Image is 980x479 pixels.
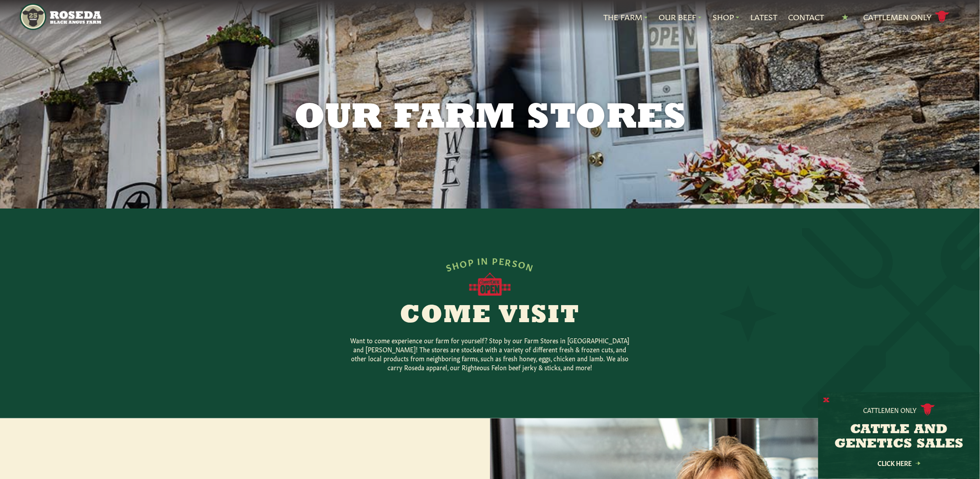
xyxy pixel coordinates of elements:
span: E [499,256,506,266]
p: Cattlemen Only [864,405,917,414]
span: I [477,256,481,266]
span: S [445,261,453,272]
h1: Our Farm Stores [260,101,720,137]
h2: Come Visit [317,303,663,328]
img: cattle-icon.svg [921,404,935,416]
span: O [459,257,468,268]
span: S [512,257,519,268]
a: Latest [750,11,777,23]
h3: CATTLE AND GENETICS SALES [829,423,969,452]
span: H [451,259,461,271]
span: P [492,255,499,266]
a: Cattlemen Only [863,9,949,25]
span: R [505,256,513,267]
a: Our Beef [659,11,702,23]
span: P [467,256,475,267]
img: https://roseda.com/wp-content/uploads/2021/05/roseda-25-header.png [20,4,102,30]
span: N [525,261,535,272]
span: N [481,255,489,266]
a: Shop [713,11,739,23]
a: Contact [788,11,824,23]
span: O [517,258,528,270]
div: SHOP IN PERSON [444,255,535,272]
a: The Farm [603,11,648,23]
p: Want to come experience our farm for yourself? Stop by our Farm Stores in [GEOGRAPHIC_DATA] and [... [346,336,634,372]
a: Click Here [859,460,940,466]
button: X [823,396,829,405]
